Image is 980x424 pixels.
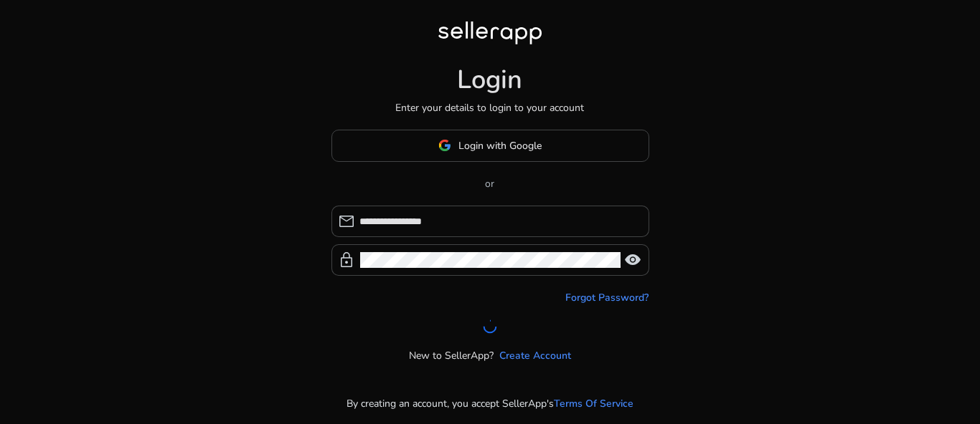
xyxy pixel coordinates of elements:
span: mail [339,213,356,230]
p: or [331,176,649,191]
span: visibility [625,251,642,269]
p: Enter your details to login to your account [396,100,585,115]
span: Login with Google [458,138,542,153]
img: google-logo.svg [438,139,451,152]
a: Terms Of Service [554,396,633,411]
button: Login with Google [331,130,649,162]
p: New to SellerApp? [409,348,494,363]
a: Forgot Password? [566,290,649,305]
h1: Login [458,64,523,95]
a: Create Account [499,348,571,363]
span: lock [339,251,356,269]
